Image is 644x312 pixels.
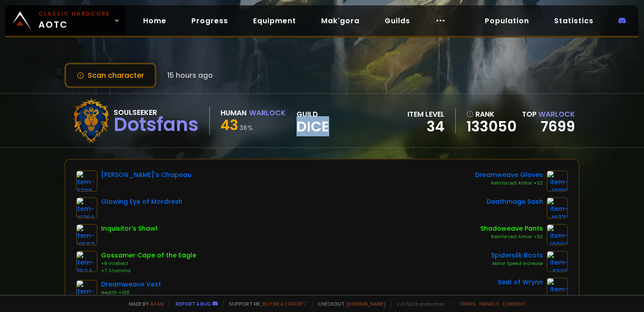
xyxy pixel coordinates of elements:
a: Classic HardcoreAOTC [5,5,125,36]
div: [PERSON_NAME]'s Chapeau [101,170,191,180]
div: Dreamweave Gloves [475,170,543,180]
div: Human [220,107,246,118]
a: Report a bug [176,300,211,307]
div: Inquisitor's Shawl [101,224,157,233]
div: Soulseeker [114,107,199,118]
img: item-10771 [547,197,568,219]
div: Dreamweave Vest [101,280,161,289]
div: Reinforced Armor +32 [480,233,543,240]
div: Seal of Wrynn [498,278,543,287]
div: +6 Intellect [101,260,196,267]
span: 15 hours ago [167,70,213,81]
span: 43 [220,115,238,135]
a: Population [478,12,536,30]
img: item-10002 [547,224,568,245]
div: Dotsfans [114,118,199,131]
a: Terms [459,300,476,307]
span: Checkout [312,300,386,307]
img: item-4320 [547,251,568,272]
div: Health +100 [101,289,161,296]
a: Privacy [479,300,499,307]
div: Top [522,109,575,120]
small: Classic Hardcore [38,10,110,18]
div: Deathmage Sash [487,197,543,207]
span: Dice [297,120,329,133]
img: item-7720 [76,170,97,192]
img: item-7524 [76,251,97,272]
span: v. d752d5 - production [391,300,445,307]
a: Equipment [246,12,303,30]
a: 7699 [541,116,575,136]
img: item-10019 [547,170,568,192]
div: 34 [407,120,445,133]
span: Support me, [223,300,307,307]
div: Spidersilk Boots [491,251,543,260]
div: guild [297,109,329,133]
img: item-2933 [547,278,568,299]
img: item-10021 [76,280,97,301]
button: Scan character [64,63,157,88]
a: Progress [184,12,235,30]
a: Home [136,12,174,30]
span: Made by [123,300,164,307]
div: Minor Speed Increase [491,260,543,267]
div: Glowing Eye of Mordresh [101,197,182,207]
a: Buy me a coffee [263,300,307,307]
div: Warlock [249,107,286,118]
a: Guilds [377,12,417,30]
small: 36 % [239,123,253,132]
a: [DOMAIN_NAME] [347,300,386,307]
span: Warlock [538,109,575,119]
div: Reinforced Armor +32 [475,180,543,187]
img: item-10769 [76,197,97,219]
div: item level [407,109,445,120]
a: Consent [502,300,526,307]
a: 133050 [466,120,517,133]
div: Shadoweave Pants [480,224,543,233]
div: rank [466,109,517,120]
a: Mak'gora [314,12,367,30]
span: AOTC [38,10,110,31]
div: +7 Stamina [101,267,196,274]
img: item-19507 [76,224,97,245]
a: a fan [150,300,164,307]
a: Statistics [547,12,601,30]
div: Gossamer Cape of the Eagle [101,251,196,260]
